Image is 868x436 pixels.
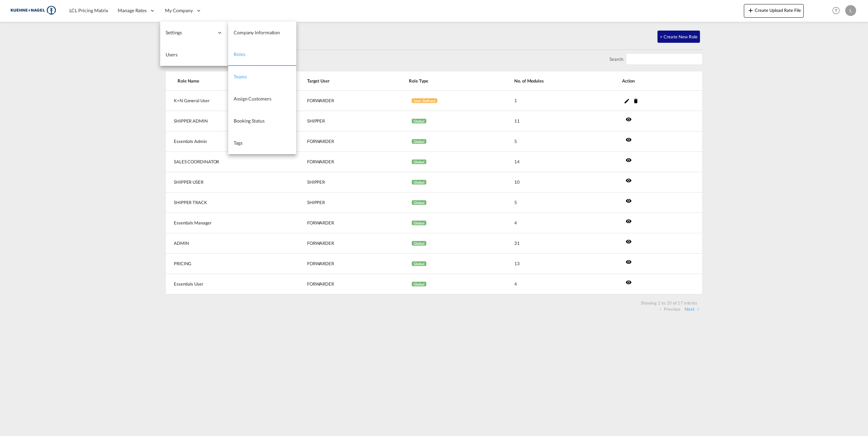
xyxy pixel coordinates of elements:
[625,198,632,204] md-icon: icon-eye
[307,78,392,84] span: Target User
[290,91,392,111] td: FORWARDER
[409,78,497,84] span: Role Type
[412,281,426,287] span: Global
[412,98,437,103] span: User Defined
[228,66,296,88] a: Teams
[234,51,245,57] span: Roles
[290,213,392,233] td: FORWARDER
[290,111,392,131] td: SHIPPER
[165,274,290,294] td: Essentials User
[625,116,632,122] md-icon: icon-eye
[228,132,296,154] a: Tags
[497,254,605,274] td: 13
[744,4,804,18] button: icon-plus 400-fgCreate Upload Rate File
[228,44,296,66] a: Roles
[160,44,228,66] a: Users
[514,78,605,84] span: No. of Modules
[290,254,392,274] td: FORWARDER
[234,96,271,102] span: Assign Customers
[610,53,703,65] label: Search:
[165,7,193,14] span: My Company
[290,233,392,254] td: FORWARDER
[412,180,426,185] span: Global
[234,118,265,124] span: Booking Status
[685,306,699,312] a: Next
[830,5,845,17] div: Help
[657,31,700,43] button: + Create New Role
[497,233,605,254] td: 31
[497,172,605,193] td: 10
[625,279,632,285] md-icon: icon-eye
[118,7,147,14] span: Manage Rates
[497,213,605,233] td: 4
[625,137,632,143] md-icon: icon-eye
[412,139,426,144] span: Global
[625,238,632,244] md-icon: icon-eye
[497,152,605,172] td: 14
[412,159,426,164] span: Global
[160,22,228,44] div: Settings
[497,111,605,131] td: 11
[625,259,632,265] md-icon: icon-eye
[165,193,290,213] td: SHIPPER TRACK
[178,78,290,84] span: Role Name
[412,220,426,225] span: Global
[747,6,755,14] md-icon: icon-plus 400-fg
[412,261,426,266] span: Global
[234,30,280,35] span: Company Information
[10,3,56,18] img: 36441310f41511efafde313da40ec4a4.png
[626,53,703,65] input: Search:
[638,300,700,306] div: Showing 1 to 10 of 17 entries
[234,140,243,146] span: Tags
[830,5,842,16] span: Help
[290,152,392,172] td: FORWARDER
[497,91,605,111] td: 1
[625,157,632,163] md-icon: icon-eye
[165,233,290,254] td: ADMIN
[234,74,247,79] span: Teams
[633,98,639,104] md-icon: icon-delete
[165,172,290,193] td: SHIPPER USER
[166,29,214,36] span: Settings
[659,306,681,312] a: Previous
[290,131,392,152] td: FORWARDER
[845,5,856,16] div: L
[165,152,290,172] td: SALES COORDINATOR
[290,274,392,294] td: FORWARDER
[497,274,605,294] td: 4
[165,91,290,111] td: K+N General User
[165,213,290,233] td: Essentials Manager
[165,131,290,152] td: Essentials Admin
[290,193,392,213] td: SHIPPER
[228,110,296,132] a: Booking Status
[497,131,605,152] td: 5
[228,88,296,110] a: Assign Customers
[166,52,178,57] span: Users
[625,177,632,183] md-icon: icon-eye
[622,78,694,84] span: Action
[69,7,108,13] span: LCL Pricing Matrix
[165,254,290,274] td: PRICING
[624,98,630,104] md-icon: icon-pencil
[228,22,296,44] a: Company Information
[412,119,426,124] span: Global
[165,111,290,131] td: SHIPPER ADMIN
[412,241,426,246] span: Global
[412,200,426,205] span: Global
[497,193,605,213] td: 5
[625,218,632,224] md-icon: icon-eye
[290,172,392,193] td: SHIPPER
